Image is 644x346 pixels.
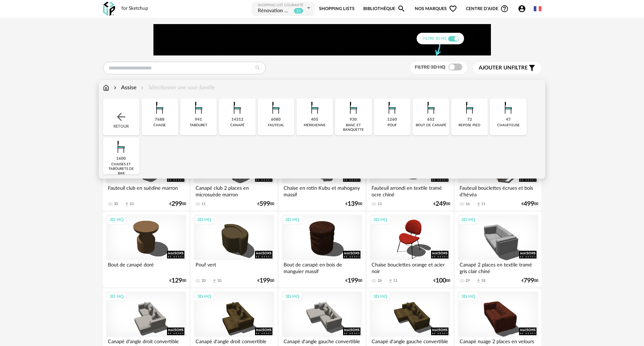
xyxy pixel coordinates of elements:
img: FILTRE%20HQ%20NEW_V1%20(4).gif [153,24,491,55]
div: 3D HQ [370,292,390,301]
div: 29 [466,278,470,283]
img: Assise.png [344,98,363,117]
div: 30 [114,202,118,206]
div: 10 [129,202,134,206]
img: Assise.png [460,98,479,117]
div: Canapé 2 places en textile tramé gris clair chiné [458,260,538,274]
div: chaise [153,123,166,128]
div: repose pied [459,123,480,128]
img: Assise.png [499,98,518,117]
span: Download icon [388,278,393,284]
span: 139 [348,202,358,206]
div: banc et banquette [337,123,369,132]
div: Canapé club 2 places en microsuède marron [194,183,274,197]
span: Download icon [212,278,217,284]
span: 100 [436,278,446,283]
img: OXP [103,2,115,16]
div: Pouf vert [194,260,274,274]
div: € 00 [522,278,538,283]
a: 3D HQ Bout de canapé doré €12900 [103,212,189,287]
div: 13 [377,202,382,206]
div: € 00 [434,202,450,206]
div: Chaise bouclettes orange et acier noir [370,260,450,274]
span: 799 [524,278,534,283]
div: Fauteuil club en suédine marron [106,183,186,197]
span: Centre d'aideHelp Circle Outline icon [466,5,509,13]
div: Bout de canapé doré [106,260,186,274]
div: Fauteuil bouclettes écrues et bois d'hévéa [458,183,538,197]
div: 3D HQ [194,292,214,301]
img: Assise.png [422,98,440,117]
div: Fauteuil arrondi en textile tramé ocre chiné [370,183,450,197]
div: 47 [506,117,511,122]
div: 3D HQ [458,215,478,224]
div: 405 [311,117,318,122]
div: 14312 [231,117,244,122]
div: for Sketchup [121,6,148,12]
div: Bout de canapé en bois de manguier massif [282,260,362,274]
a: 3D HQ Pouf vert 20 Download icon 10 €19900 [191,212,277,287]
span: Filtre 3D HQ [415,65,445,70]
div: Chaise en rotin Kubu et mahogany massif [282,183,362,197]
a: BibliothèqueMagnify icon [363,1,406,17]
img: Assise.png [189,98,208,117]
img: fr [534,5,541,13]
span: 199 [260,278,270,283]
div: Rénovation maison MURAT [258,8,292,15]
a: 3D HQ Bout de canapé en bois de manguier massif €19900 [279,212,365,287]
span: 249 [436,202,446,206]
div: 16 [466,202,470,206]
div: méridienne [304,123,326,128]
div: 1260 [387,117,397,122]
div: 11 [393,278,397,283]
div: Retour [103,98,140,135]
div: € 00 [169,278,186,283]
img: svg+xml;base64,PHN2ZyB3aWR0aD0iMjQiIGhlaWdodD0iMjQiIHZpZXdCb3g9IjAgMCAyNCAyNCIgZmlsbD0ibm9uZSIgeG... [115,111,127,123]
div: 7688 [155,117,165,122]
span: Filter icon [528,64,536,72]
div: 930 [350,117,357,122]
span: 299 [172,202,182,206]
sup: 31 [294,8,303,14]
img: Assise.png [267,98,285,117]
img: Assise.png [228,98,247,117]
span: Download icon [476,278,481,284]
div: 941 [195,117,202,122]
div: € 00 [522,202,538,206]
div: 72 [467,117,472,122]
span: 599 [260,202,270,206]
div: tabouret [190,123,207,128]
span: 499 [524,202,534,206]
span: 129 [172,278,182,283]
img: Assise.png [383,98,401,117]
span: Help Circle Outline icon [500,5,509,13]
div: 26 [377,278,382,283]
span: Account Circle icon [518,5,529,13]
div: 3D HQ [282,292,302,301]
div: 1600 [116,156,126,161]
span: Account Circle icon [518,5,526,13]
div: 10 [217,278,221,283]
div: chaises et tabourets de bar [105,162,137,176]
img: Assise.png [150,98,169,117]
span: Download icon [476,202,481,207]
div: Shopping List courante [258,3,305,8]
a: 3D HQ Chaise bouclettes orange et acier noir 26 Download icon 11 €10000 [367,212,453,287]
img: Assise.png [305,98,324,117]
div: 3D HQ [370,215,390,224]
div: € 00 [434,278,450,283]
div: € 00 [257,202,274,206]
div: 3D HQ [282,215,302,224]
span: Heart Outline icon [449,5,457,13]
span: Download icon [124,202,129,207]
div: € 00 [345,202,362,206]
div: 3D HQ [458,292,478,301]
div: 3D HQ [194,215,214,224]
span: Ajouter un [479,65,511,70]
div: 20 [201,278,206,283]
div: fauteuil [268,123,284,128]
span: filtre [479,65,528,72]
div: 11 [481,202,485,206]
span: 199 [348,278,358,283]
div: chauffeuse [497,123,520,128]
